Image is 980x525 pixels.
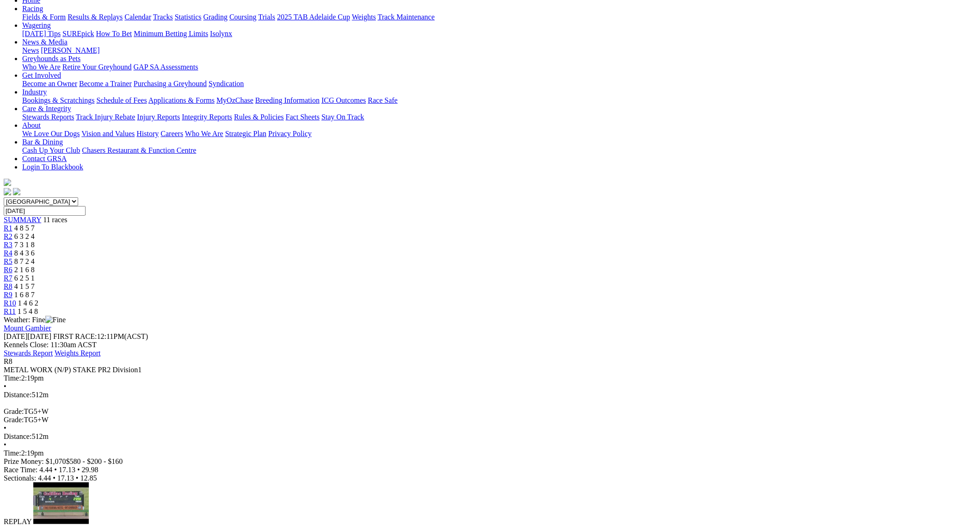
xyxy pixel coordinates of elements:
[22,30,976,38] div: Wagering
[22,63,61,71] a: Who We Are
[4,274,12,282] a: R7
[209,80,244,87] a: Syndication
[62,30,94,37] a: SUREpick
[59,466,75,474] span: 17.13
[258,13,275,21] a: Trials
[66,457,123,465] span: $580 - $200 - $160
[53,332,97,340] span: FIRST RACE:
[22,13,66,21] a: Fields & Form
[210,30,232,37] a: Isolynx
[14,291,35,299] span: 1 6 8 7
[134,80,207,87] a: Purchasing a Greyhound
[76,113,135,121] a: Track Injury Rebate
[14,257,35,265] span: 8 7 2 4
[14,266,35,274] span: 2 1 6 8
[22,21,51,29] a: Wagering
[55,349,101,357] a: Weights Report
[22,80,77,87] a: Become an Owner
[134,30,208,37] a: Minimum Betting Limits
[4,407,976,416] div: TG5+W
[81,130,135,137] a: Vision and Values
[160,130,183,137] a: Careers
[22,113,976,121] div: Care & Integrity
[4,407,24,415] span: Grade:
[4,206,86,216] input: Select date
[136,130,159,137] a: History
[4,257,12,265] a: R5
[96,30,132,37] a: How To Bet
[22,80,976,88] div: Get Involved
[175,13,202,21] a: Statistics
[182,113,232,121] a: Integrity Reports
[14,274,35,282] span: 6 2 5 1
[4,224,12,232] a: R1
[22,105,71,112] a: Care & Integrity
[4,341,976,349] div: Kennels Close: 11:30am ACST
[4,416,24,424] span: Grade:
[22,130,80,137] a: We Love Our Dogs
[22,113,74,121] a: Stewards Reports
[255,96,320,104] a: Breeding Information
[4,299,16,307] span: R10
[79,80,132,87] a: Become a Trainer
[185,130,223,137] a: Who We Are
[22,71,61,79] a: Get Involved
[53,474,55,482] span: •
[4,249,12,257] a: R4
[22,96,94,104] a: Bookings & Scratchings
[77,466,80,474] span: •
[68,13,123,21] a: Results & Replays
[22,146,80,154] a: Cash Up Your Club
[153,13,173,21] a: Tracks
[22,155,67,162] a: Contact GRSA
[14,224,35,232] span: 4 8 5 7
[4,232,12,240] a: R2
[4,449,21,457] span: Time:
[4,332,28,340] span: [DATE]
[4,391,976,399] div: 512m
[4,188,11,195] img: facebook.svg
[4,382,6,390] span: •
[22,46,976,55] div: News & Media
[57,474,74,482] span: 17.13
[45,316,66,324] img: Fine
[4,282,12,290] a: R8
[4,374,21,382] span: Time:
[18,307,38,315] span: 1 5 4 8
[22,30,61,37] a: [DATE] Tips
[4,307,16,315] span: R11
[4,416,976,424] div: TG5+W
[4,179,11,186] img: logo-grsa-white.png
[13,188,20,195] img: twitter.svg
[54,466,57,474] span: •
[368,96,397,104] a: Race Safe
[4,291,12,299] a: R9
[4,241,12,249] span: R3
[134,63,198,71] a: GAP SA Assessments
[33,482,89,524] img: default.jpg
[22,88,47,96] a: Industry
[4,474,36,482] span: Sectionals:
[39,466,52,474] span: 4.44
[22,96,976,105] div: Industry
[268,130,312,137] a: Privacy Policy
[378,13,435,21] a: Track Maintenance
[14,249,35,257] span: 8 4 3 6
[124,13,151,21] a: Calendar
[22,130,976,138] div: About
[22,55,80,62] a: Greyhounds as Pets
[229,13,257,21] a: Coursing
[352,13,376,21] a: Weights
[76,474,79,482] span: •
[4,266,12,274] a: R6
[234,113,284,121] a: Rules & Policies
[4,216,41,224] a: SUMMARY
[22,38,68,46] a: News & Media
[82,466,99,474] span: 29.98
[22,63,976,71] div: Greyhounds as Pets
